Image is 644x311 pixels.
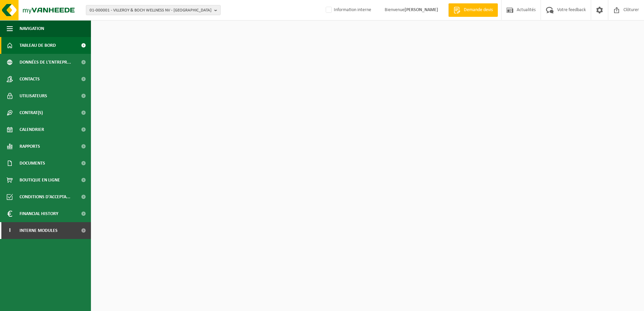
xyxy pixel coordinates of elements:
[405,7,438,12] strong: [PERSON_NAME]
[90,5,212,15] span: 01-000001 - VILLEROY & BOCH WELLNESS NV - [GEOGRAPHIC_DATA]
[20,37,56,54] span: Tableau de bord
[20,222,58,239] span: Interne modules
[20,104,43,121] span: Contrat(s)
[20,20,44,37] span: Navigation
[20,205,58,222] span: Financial History
[324,5,371,15] label: Information interne
[86,5,221,15] button: 01-000001 - VILLEROY & BOCH WELLNESS NV - [GEOGRAPHIC_DATA]
[448,3,498,17] a: Demande devis
[462,7,494,13] span: Demande devis
[20,155,45,172] span: Documents
[20,188,70,205] span: Conditions d'accepta...
[20,54,71,71] span: Données de l'entrepr...
[20,88,47,104] span: Utilisateurs
[7,222,13,239] span: I
[20,121,44,138] span: Calendrier
[20,71,40,88] span: Contacts
[20,138,40,155] span: Rapports
[20,172,60,188] span: Boutique en ligne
